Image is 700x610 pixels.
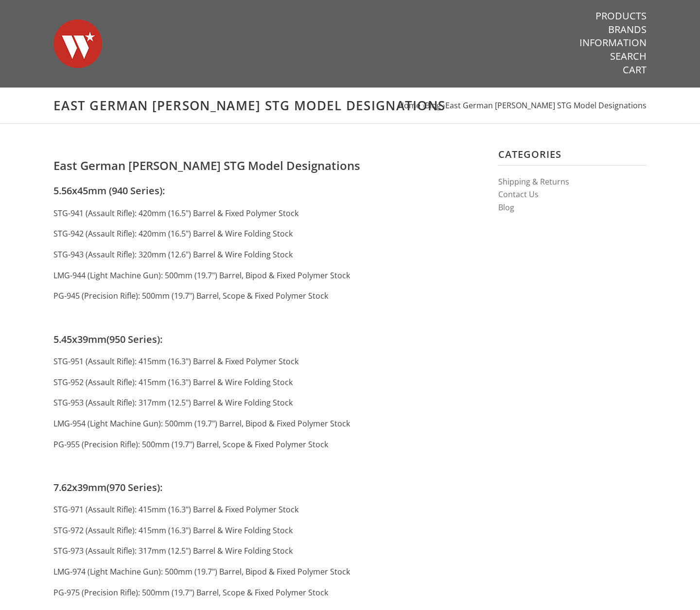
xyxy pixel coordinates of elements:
[623,64,647,76] a: Cart
[53,397,293,408] span: STG-953 (Assault Rifle): 317mm (12.5") Barrel & Wire Folding Stock
[53,10,102,78] img: Warsaw Wood Co.
[422,99,441,112] li: ›
[445,100,647,111] a: East German [PERSON_NAME] STG Model Designations
[53,228,293,239] span: STG-942 (Assault Rifle): 420mm (16.5") Barrel & Wire Folding Stock
[53,566,350,577] span: LMG-974 (Light Machine Gun): 500mm (19.7") Barrel, Bipod & Fixed Polymer Stock
[398,100,420,111] a: Home
[53,270,350,281] span: LMG-944 (Light Machine Gun): 500mm (19.7") Barrel, Bipod & Fixed Polymer Stock
[425,100,441,111] a: Blog
[106,333,162,346] span: (950 Series):
[53,525,293,536] span: STG-972 (Assault Rifle): 415mm (16.3") Barrel & Wire Folding Stock
[53,545,293,556] span: STG-973 (Assault Rifle): 317mm (12.5") Barrel & Wire Folding Stock
[53,377,293,388] span: STG-952 (Assault Rifle): 415mm (16.3") Barrel & Wire Folding Stock
[53,290,328,301] span: PG-945 (Precision Rifle): 500mm (19.7") Barrel, Scope & Fixed Polymer Stock
[106,481,162,494] span: (970 Series):
[608,23,647,36] a: Brands
[53,439,328,450] span: PG-955 (Precision Rifle): 500mm (19.7") Barrel, Scope & Fixed Polymer Stock
[53,481,106,494] span: 7.62x39mm
[53,208,298,219] span: STG-941 (Assault Rifle): 420mm (16.5") Barrel & Fixed Polymer Stock
[498,189,539,200] a: Contact Us
[53,184,165,197] span: 5.56x45mm (940 Series):
[53,157,360,173] span: East German [PERSON_NAME] STG Model Designations
[53,418,350,429] span: LMG-954 (Light Machine Gun): 500mm (19.7") Barrel, Bipod & Fixed Polymer Stock
[53,504,298,515] span: STG-971 (Assault Rifle): 415mm (16.3") Barrel & Fixed Polymer Stock
[443,99,647,112] li: ›
[595,10,647,22] a: Products
[498,148,647,166] h3: Categories
[53,249,293,260] span: STG-943 (Assault Rifle): 320mm (12.6") Barrel & Wire Folding Stock
[498,176,569,187] a: Shipping & Returns
[579,36,647,49] a: Information
[53,98,647,114] h1: East German [PERSON_NAME] STG Model Designations
[53,356,298,367] span: STG-951 (Assault Rifle): 415mm (16.3") Barrel & Fixed Polymer Stock
[498,202,514,213] a: Blog
[610,50,647,63] a: Search
[53,587,328,598] span: PG-975 (Precision Rifle): 500mm (19.7") Barrel, Scope & Fixed Polymer Stock
[53,333,162,346] span: 5.45x39mm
